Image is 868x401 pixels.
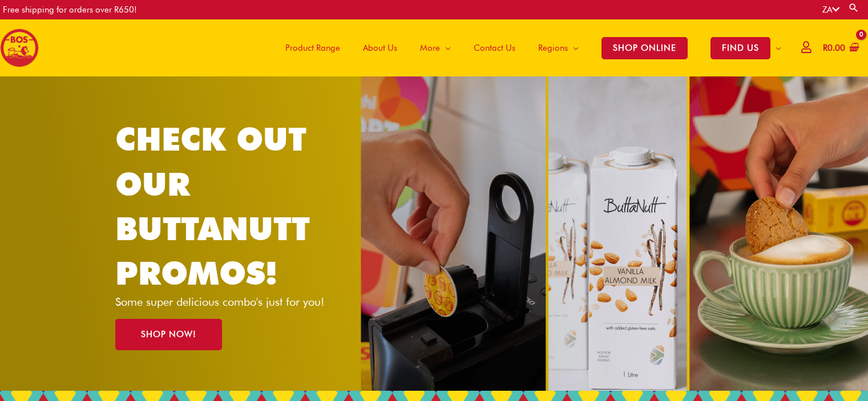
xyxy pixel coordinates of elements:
span: About Us [363,31,397,65]
a: SHOP ONLINE [590,19,699,76]
a: ZA [822,5,839,15]
span: SHOP ONLINE [601,37,688,59]
a: Regions [527,19,590,76]
a: View Shopping Cart, empty [821,35,859,61]
span: Product Range [285,31,340,65]
span: R [823,43,827,53]
a: More [409,19,462,76]
span: FIND US [710,37,770,59]
a: Search button [848,2,859,13]
span: Contact Us [474,31,515,65]
p: Some super delicious combo's just for you! [115,296,344,307]
nav: Site Navigation [265,19,793,76]
a: CHECK OUT OUR BUTTANUTT PROMOS! [115,120,310,292]
span: More [420,31,440,65]
a: Product Range [274,19,352,76]
span: Regions [538,31,568,65]
a: Contact Us [462,19,527,76]
bdi: 0.00 [823,43,845,53]
a: About Us [352,19,409,76]
a: SHOP NOW! [115,319,222,350]
span: SHOP NOW! [141,330,196,339]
